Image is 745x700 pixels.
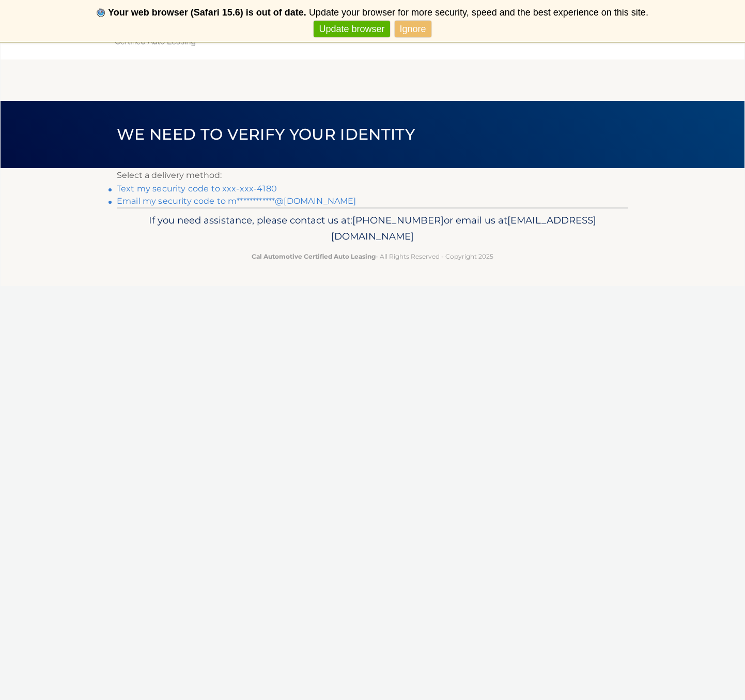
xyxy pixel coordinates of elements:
[108,7,306,18] b: Your web browser (Safari 15.6) is out of date.
[309,7,648,18] span: Update your browser for more security, speed and the best experience on this site.
[395,21,431,38] a: Ignore
[352,214,444,226] span: [PHONE_NUMBER]
[252,252,376,260] strong: Cal Automotive Certified Auto Leasing
[123,212,622,245] p: If you need assistance, please contact us at: or email us at
[314,21,390,38] a: Update browser
[117,168,628,183] p: Select a delivery method:
[117,125,415,144] span: We need to verify your identity
[123,251,622,262] p: - All Rights Reserved - Copyright 2025
[117,184,277,193] a: Text my security code to xxx-xxx-4180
